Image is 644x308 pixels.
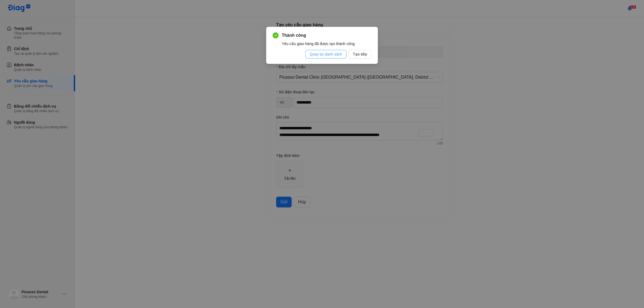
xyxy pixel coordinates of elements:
span: Quay lại danh sách [310,51,342,57]
span: check-circle [273,32,279,38]
div: Yêu cầu giao hàng đã được tạo thành công [282,41,371,47]
button: Tạo tiếp [349,50,371,58]
button: Quay lại danh sách [305,50,346,58]
span: Tạo tiếp [353,51,367,57]
span: Thành công [282,32,371,39]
